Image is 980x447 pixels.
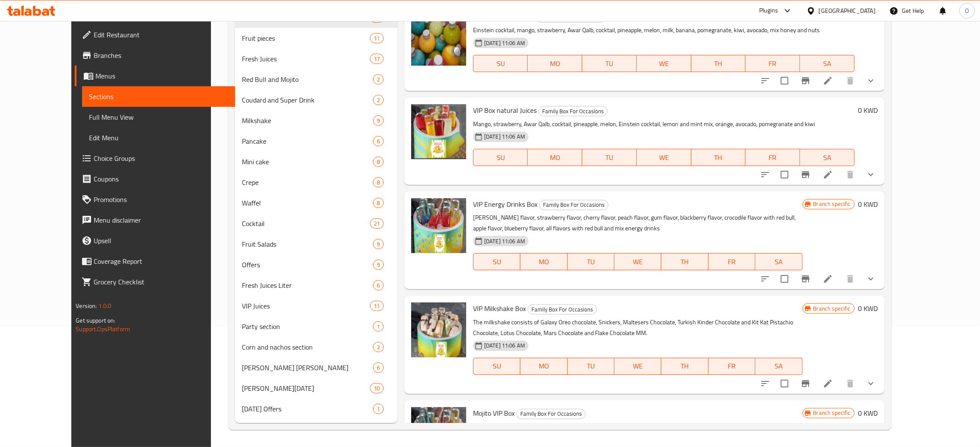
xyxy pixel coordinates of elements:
div: items [373,321,384,332]
span: TU [571,360,611,372]
span: TU [586,57,633,70]
span: Menu disclaimer [94,215,228,225]
span: Version: [76,300,97,311]
img: Small Mini Juices Box [411,11,466,66]
span: SU [477,256,517,268]
button: sort-choices [755,269,775,289]
span: 9 [373,261,383,269]
div: Family Box For Occasions [538,106,608,116]
button: SU [473,358,520,375]
div: Fruit pieces11 [235,28,397,48]
span: Pancake [242,136,373,146]
span: Full Menu View [89,112,228,122]
button: MO [520,358,567,375]
button: TH [691,55,746,72]
span: WE [618,360,658,372]
button: MO [528,55,582,72]
div: items [370,33,384,43]
button: FR [708,253,755,270]
h6: 0 KWD [858,302,878,314]
div: Ramadan Offers [242,404,373,414]
span: Fruit Salads [242,239,373,249]
span: [DATE] 11:06 AM [481,237,528,245]
span: 9 [373,117,383,125]
p: [PERSON_NAME] flavor, strawberry flavor, cherry flavor, peach flavor, gum flavor, blackberry flav... [473,212,803,234]
span: Edit Restaurant [94,30,228,40]
span: TH [695,151,742,164]
span: [PERSON_NAME][DATE] [242,383,370,393]
button: WE [614,253,661,270]
div: Fresh Juices Liter [242,280,373,290]
p: The milkshake consists of Galaxy Oreo chocolate, Snickers, Maltesers Chocolate, Turkish Kinder Ch... [473,317,803,338]
a: Menu disclaimer [75,210,235,230]
span: 11 [370,302,383,310]
button: SA [755,253,802,270]
button: delete [840,373,861,394]
span: 10 [370,384,383,393]
span: 2 [373,343,383,351]
img: VIP Milkshake Box [411,302,466,357]
span: Upsell [94,236,228,246]
span: Coudard and Super Drink [242,95,373,105]
p: Mango, strawberry, Awar Qalb, cocktail, pineapple, melon, Einstein cocktail, lemon and mint mix, ... [473,119,855,130]
div: items [373,115,384,126]
span: TH [695,57,742,70]
a: Coverage Report [75,251,235,272]
div: Plugins [759,6,778,16]
span: 17 [370,55,383,63]
span: WE [640,57,688,70]
button: MO [528,149,582,166]
span: [DATE] 11:06 AM [481,133,528,141]
div: items [373,136,384,146]
span: FR [749,57,797,70]
button: SU [473,253,520,270]
span: Mini cake [242,157,373,167]
a: Full Menu View [82,107,235,127]
span: MO [531,57,579,70]
span: Edit Menu [89,133,228,143]
span: Sections [89,91,228,102]
span: MO [531,151,579,164]
div: Mini cake8 [235,151,397,172]
span: 6 [373,281,383,290]
a: Choice Groups [75,148,235,169]
span: Fruit pieces [242,33,370,43]
span: Party section [242,321,373,332]
div: items [370,54,384,64]
span: Grocery Checklist [94,277,228,287]
span: FR [712,256,752,268]
span: Waffel [242,198,373,208]
svg: Show Choices [866,169,876,180]
div: items [373,177,384,187]
button: SU [473,149,528,166]
span: WE [640,151,688,164]
span: VIP Box natural Juices [473,104,537,117]
button: sort-choices [755,373,775,394]
span: 8 [373,158,383,166]
div: Fresh Juices17 [235,48,397,69]
span: TU [571,256,611,268]
button: SA [800,55,855,72]
span: Mojito VIP Box [473,407,515,420]
div: Milkshake9 [235,110,397,131]
button: sort-choices [755,164,775,185]
div: Hala Ramadan [242,383,370,393]
span: Branches [94,50,228,60]
div: Coudard and Super Drink2 [235,90,397,110]
div: Corn and nachos section2 [235,337,397,357]
span: TH [665,256,705,268]
span: [DATE] 11:06 AM [481,341,528,350]
a: Edit Menu [82,127,235,148]
button: TU [582,149,637,166]
div: Offers9 [235,254,397,275]
div: items [373,280,384,290]
span: Select to update [775,72,794,90]
span: 9 [373,240,383,248]
span: Red Bull and Mojito [242,74,373,85]
button: Branch-specific-item [795,269,816,289]
button: TH [691,149,746,166]
button: TH [661,358,708,375]
div: Waffel8 [235,193,397,213]
button: show more [861,269,881,289]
